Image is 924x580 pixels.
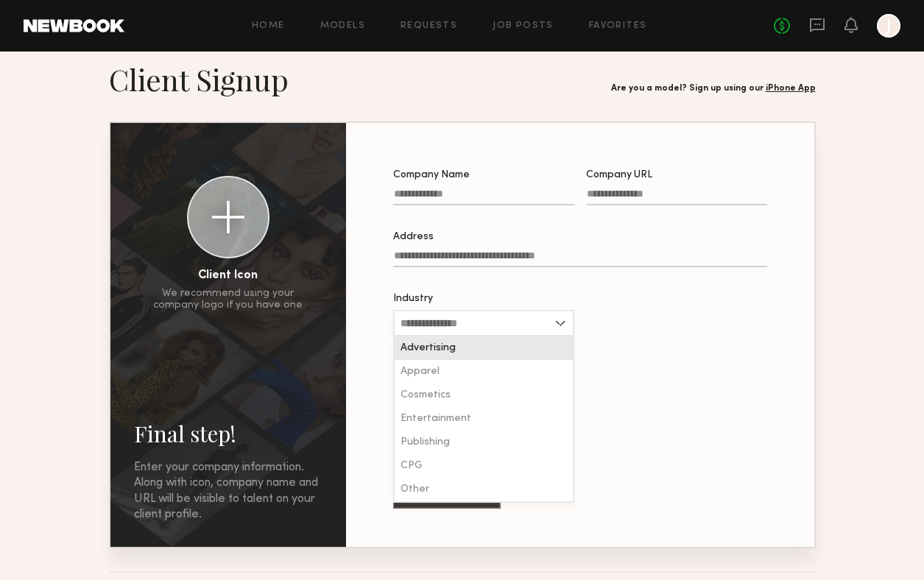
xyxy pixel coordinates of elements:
h2: Final step! [134,419,322,448]
span: Advertising [401,343,456,353]
span: Publishing [401,437,450,448]
h1: Client Signup [109,61,289,98]
div: Company URL [586,170,767,180]
div: Client Icon [198,270,258,282]
a: Models [320,21,365,31]
span: Other [401,484,429,495]
span: Cosmetics [401,390,451,400]
span: CPG [401,461,423,471]
a: Requests [401,21,457,31]
a: J [877,14,900,38]
span: Entertainment [401,414,471,424]
a: iPhone App [766,84,816,93]
div: Address [393,232,767,242]
a: Favorites [589,21,647,31]
div: Company Name [393,170,574,180]
span: Apparel [401,367,440,377]
div: Enter your company information. Along with icon, company name and URL will be visible to talent o... [134,460,322,523]
a: Job Posts [493,21,554,31]
div: We recommend using your company logo if you have one [153,288,303,311]
div: Industry [393,294,574,304]
a: Home [252,21,285,31]
input: Company Name [393,188,574,205]
div: Are you a model? Sign up using our [611,84,816,93]
input: Address [393,250,767,267]
input: Company URL [586,188,767,205]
